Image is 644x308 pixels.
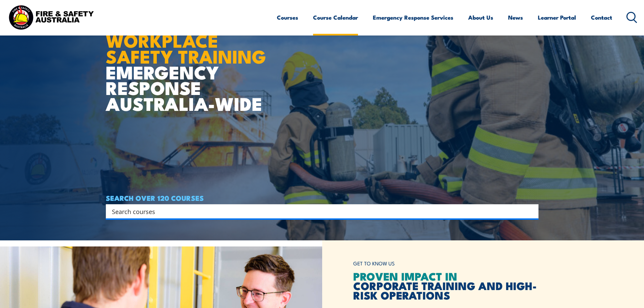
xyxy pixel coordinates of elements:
span: PROVEN IMPACT IN [353,267,457,284]
a: Course Calendar [313,8,358,26]
h4: SEARCH OVER 120 COURSES [106,194,539,202]
a: News [508,8,523,26]
h1: EMERGENCY RESPONSE AUSTRALIA-WIDE [106,15,271,111]
a: Courses [277,8,298,26]
strong: WORKPLACE SAFETY TRAINING [106,26,266,70]
input: Search input [112,206,524,216]
h2: CORPORATE TRAINING AND HIGH-RISK OPERATIONS [353,271,539,300]
h6: GET TO KNOW US [353,257,539,270]
a: About Us [468,8,493,26]
form: Search form [113,207,525,216]
button: Search magnifier button [527,207,536,216]
a: Contact [591,8,612,26]
a: Emergency Response Services [373,8,453,26]
a: Learner Portal [538,8,576,26]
